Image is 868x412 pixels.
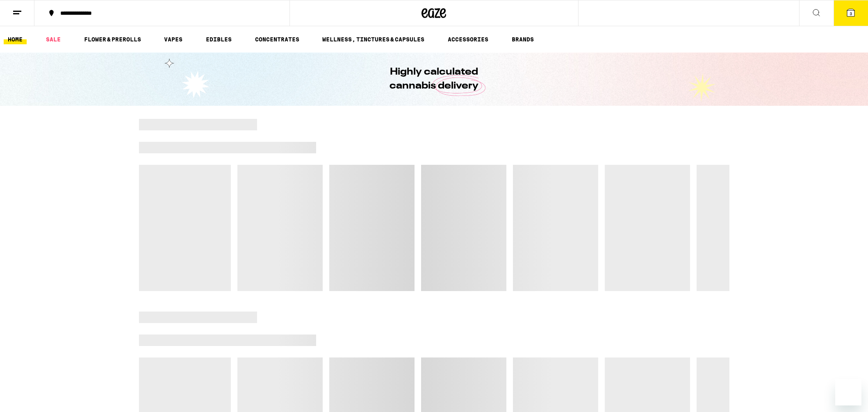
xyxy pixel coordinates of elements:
a: ACCESSORIES [444,34,492,44]
iframe: Button to launch messaging window [835,379,861,405]
a: BRANDS [508,34,538,44]
a: EDIBLES [202,34,236,44]
h1: Highly calculated cannabis delivery [367,65,502,93]
span: 3 [850,11,852,16]
a: FLOWER & PREROLLS [80,34,145,44]
button: 3 [834,0,868,26]
a: WELLNESS, TINCTURES & CAPSULES [318,34,428,44]
a: CONCENTRATES [251,34,303,44]
a: SALE [42,34,65,44]
a: HOME [4,34,27,44]
a: VAPES [160,34,187,44]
